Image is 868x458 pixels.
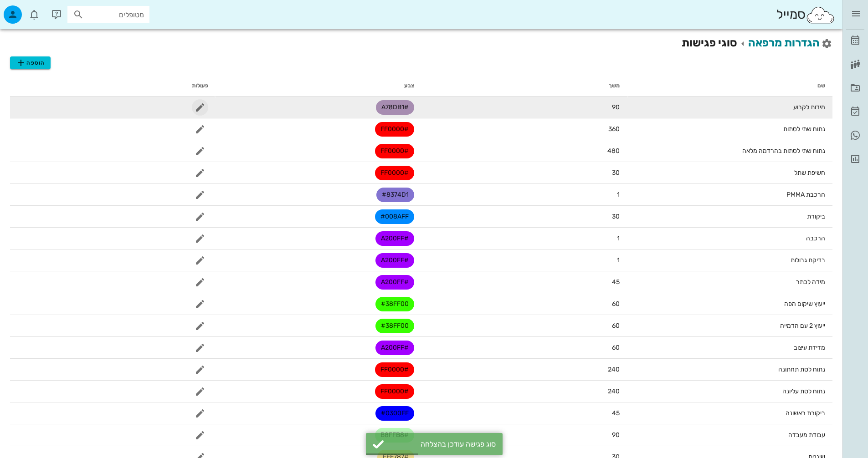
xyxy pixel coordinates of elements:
td: חשיפת שתל [627,162,832,184]
td: 45 [421,402,627,424]
td: 1 [421,228,627,249]
td: 360 [421,118,627,140]
td: 240 [421,381,627,402]
td: מידה לכתר [627,271,832,293]
td: נתוח שתי לסתות בהרדמה מלאה [627,140,832,162]
span: #A200FF [381,275,409,290]
th: שם: לא ממוין. לחץ למיון לפי סדר עולה. הפעל למיון עולה. [627,75,832,97]
span: #A78DB1 [381,100,409,115]
span: #0300FF [381,406,409,421]
td: 60 [421,337,627,359]
div: סמייל [776,5,835,25]
a: תג [846,124,864,146]
span: #8374D1 [382,188,409,202]
span: תג [27,7,32,13]
td: 1 [421,249,627,271]
td: 480 [421,140,627,162]
td: מדידת עיצוב [627,337,832,359]
span: #FF0000 [380,362,409,377]
img: SmileCloud logo [806,6,835,24]
div: סוג פגישה עודכן בהצלחה [389,440,496,448]
span: #008AFF [380,209,409,224]
td: הרכבת PMMA [627,184,832,206]
td: עבודת מעבדה [627,424,832,446]
h2: סוגי פגישות [682,35,832,51]
td: 30 [421,206,627,228]
span: צבע [404,82,414,89]
td: ביקורת [627,206,832,228]
td: 60 [421,315,627,337]
td: הרכבה [627,228,832,249]
td: 45 [421,271,627,293]
th: צבע: לא ממוין. לחץ למיון לפי סדר עולה. הפעל למיון עולה. [216,75,421,97]
td: 90 [421,424,627,446]
span: #A200FF [381,341,409,355]
td: נתוח לסת עליונה [627,381,832,402]
td: נתוח שתי לסתות [627,118,832,140]
span: #B8FFB8 [380,428,409,443]
td: 240 [421,359,627,381]
span: #FF0000 [380,144,409,158]
td: 90 [421,97,627,118]
td: בדיקת גבולות [627,249,832,271]
span: #38FF00 [381,319,409,333]
span: פעולות [192,82,208,89]
span: הוספה [15,57,45,68]
th: פעולות [10,75,216,97]
span: #FF0000 [380,166,409,180]
button: הוספה [10,56,51,69]
span: #FF0000 [380,384,409,399]
a: הגדרות מרפאה [748,36,820,49]
td: ייעוץ 2 עם הדמייה [627,315,832,337]
td: ביקורת ראשונה [627,402,832,424]
span: #A200FF [381,231,409,246]
td: ייעוץ שיקום הפה [627,293,832,315]
span: משך [609,82,620,89]
span: #FF0000 [380,122,409,137]
span: שם [817,82,825,89]
td: 60 [421,293,627,315]
td: מידות לקבוע [627,97,832,118]
span: #38FF00 [381,297,409,311]
span: #A200FF [381,253,409,268]
th: משך: לא ממוין. לחץ למיון לפי סדר עולה. הפעל למיון עולה. [421,75,627,97]
td: 1 [421,184,627,206]
td: נתוח לסת תחתונה [627,359,832,381]
td: 30 [421,162,627,184]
